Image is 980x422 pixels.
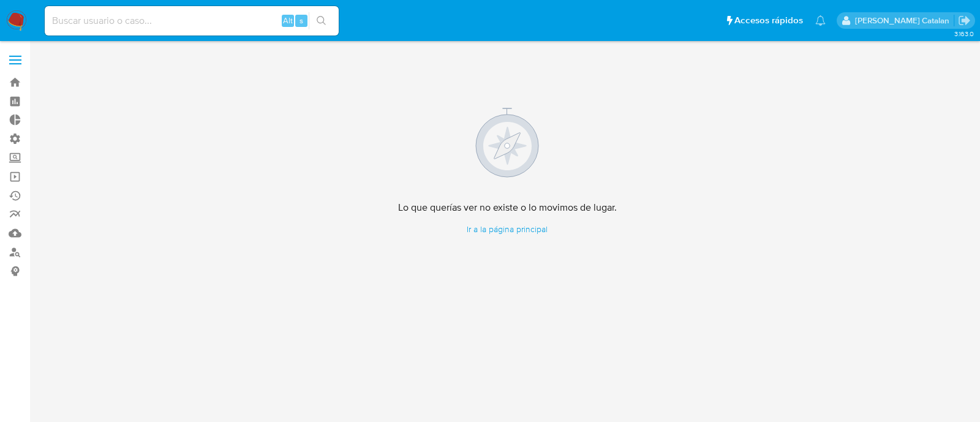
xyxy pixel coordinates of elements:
a: Notificaciones [815,15,826,26]
a: Ir a la página principal [398,224,617,235]
span: s [300,15,303,26]
input: Buscar usuario o caso... [45,13,339,29]
a: Salir [958,14,971,27]
button: search-icon [309,12,334,29]
span: Accesos rápidos [734,14,803,27]
span: Alt [283,15,293,26]
h4: Lo que querías ver no existe o lo movimos de lugar. [398,202,617,214]
p: rociodaniela.benavidescatalan@mercadolibre.cl [855,15,954,26]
